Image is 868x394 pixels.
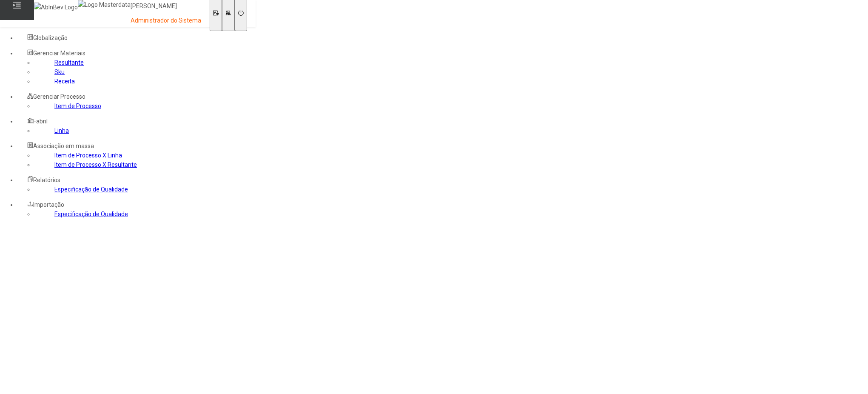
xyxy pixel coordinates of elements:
[33,201,64,208] span: Importação
[33,118,48,125] span: Fabril
[54,69,65,75] a: Sku
[33,93,85,100] span: Gerenciar Processo
[54,152,122,159] a: Item de Processo X Linha
[54,59,84,66] a: Resultante
[131,2,201,11] p: [PERSON_NAME]
[131,17,201,25] p: Administrador do Sistema
[54,186,128,193] a: Especificação de Qualidade
[34,3,78,12] img: AbInBev Logo
[54,161,137,168] a: Item de Processo X Resultante
[54,211,128,217] a: Especificação de Qualidade
[33,50,85,57] span: Gerenciar Materiais
[54,78,75,85] a: Receita
[33,177,60,183] span: Relatórios
[33,143,94,149] span: Associação em massa
[54,127,69,134] a: Linha
[33,34,68,41] span: Globalização
[54,103,101,109] a: Item de Processo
